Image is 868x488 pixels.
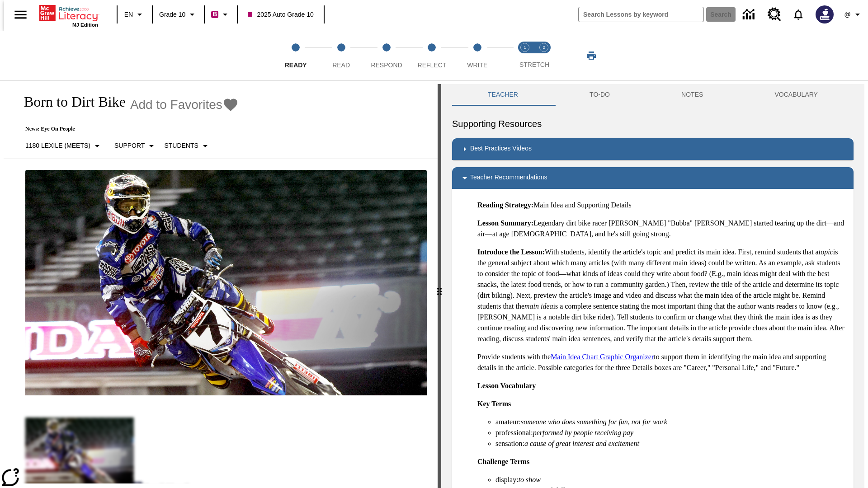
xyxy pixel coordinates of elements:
[452,117,854,131] h6: Supporting Resources
[554,84,646,106] button: TO-DO
[577,47,606,64] button: Print
[120,6,149,23] button: Language: EN, Select a language
[787,3,810,26] a: Notifications
[524,440,639,447] em: a cause of great interest and excitement
[542,45,545,50] text: 2
[406,31,458,80] button: Reflect step 4 of 5
[360,31,413,80] button: Respond step 3 of 5
[844,10,850,19] span: @
[332,61,350,69] span: Read
[114,141,145,150] p: Support
[159,10,185,19] span: Grade 10
[25,170,427,396] img: Motocross racer James Stewart flies through the air on his dirt bike.
[160,138,214,154] button: Select Student
[156,6,201,23] button: Grade: Grade 10, Select a grade
[111,138,160,154] button: Scaffolds, Support
[512,31,538,80] button: Stretch Read step 1 of 2
[519,476,541,483] em: to show
[519,61,549,68] span: STRETCH
[477,352,846,373] p: Provide students with the to support them in identifying the main idea and supporting details in ...
[839,6,868,23] button: Profile/Settings
[14,94,126,110] h1: Born to Dirt Bike
[646,84,739,106] button: NOTES
[524,302,553,310] em: main idea
[164,141,198,150] p: Students
[212,9,217,20] span: B
[452,84,854,106] div: Instructional Panel Tabs
[248,10,313,19] span: 2025 Auto Grade 10
[7,1,34,28] button: Open side menu
[739,84,854,106] button: VOCABULARY
[25,141,90,150] p: 1180 Lexile (Meets)
[477,382,536,389] strong: Lesson Vocabulary
[495,427,846,438] li: professional:
[477,247,846,344] p: With students, identify the article's topic and predict its main idea. First, remind students tha...
[477,200,846,211] p: Main Idea and Supporting Details
[371,61,402,69] span: Respond
[477,458,529,465] strong: Challenge Terms
[495,474,846,485] li: display:
[39,3,98,28] div: Home
[531,31,557,80] button: Stretch Respond step 2 of 2
[579,7,703,22] input: search field
[467,61,487,69] span: Write
[438,84,441,488] div: Press Enter or Spacebar and then press right and left arrow keys to move the slider
[22,138,106,154] button: Select Lexile, 1180 Lexile (Meets)
[441,84,864,488] div: activity
[737,2,762,27] a: Data Center
[470,144,532,155] p: Best Practices Videos
[819,248,833,256] em: topic
[130,97,239,113] button: Add to Favorites - Born to Dirt Bike
[810,3,839,26] button: Select a new avatar
[208,6,234,23] button: Boost Class color is violet red. Change class color
[477,248,545,256] strong: Introduce the Lesson:
[477,201,533,209] strong: Reading Strategy:
[524,45,526,50] text: 1
[451,31,504,80] button: Write step 5 of 5
[315,31,367,80] button: Read step 2 of 5
[269,31,322,80] button: Ready step 1 of 5
[452,84,554,106] button: Teacher
[4,84,438,483] div: reading
[72,22,98,28] span: NJ Edition
[495,438,846,449] li: sensation:
[495,417,846,427] li: amateur:
[470,173,547,183] p: Teacher Recommendations
[533,429,633,436] em: performed by people receiving pay
[477,218,846,239] p: Legendary dirt bike racer [PERSON_NAME] "Bubba" [PERSON_NAME] started tearing up the dirt—and air...
[14,126,239,132] p: News: Eye On People
[418,61,447,69] span: Reflect
[452,138,854,160] div: Best Practices Videos
[816,5,834,23] img: Avatar
[521,418,667,426] em: someone who does something for fun, not for work
[452,167,854,189] div: Teacher Recommendations
[124,10,133,19] span: EN
[551,353,654,361] a: Main Idea Chart Graphic Organizer
[477,400,511,408] strong: Key Terms
[762,2,787,27] a: Resource Center, Will open in new tab
[477,219,533,227] strong: Lesson Summary:
[285,61,307,69] span: Ready
[130,98,222,112] span: Add to Favorites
